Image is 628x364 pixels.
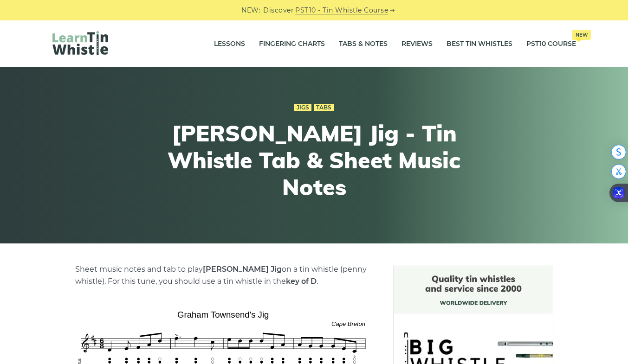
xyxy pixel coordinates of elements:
[75,263,371,287] p: Sheet music notes and tab to play on a tin whistle (penny whistle). For this tune, you should use...
[259,32,325,56] a: Fingering Charts
[401,32,433,56] a: Reviews
[214,32,245,56] a: Lessons
[203,265,282,274] strong: [PERSON_NAME] Jig
[339,32,388,56] a: Tabs & Notes
[286,277,317,286] strong: key of D
[526,32,576,56] a: PST10 CourseNew
[52,31,108,55] img: LearnTinWhistle.com
[314,104,334,111] a: Tabs
[572,30,591,40] span: New
[447,32,512,56] a: Best Tin Whistles
[294,104,311,111] a: Jigs
[143,120,485,200] h1: [PERSON_NAME] Jig - Tin Whistle Tab & Sheet Music Notes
